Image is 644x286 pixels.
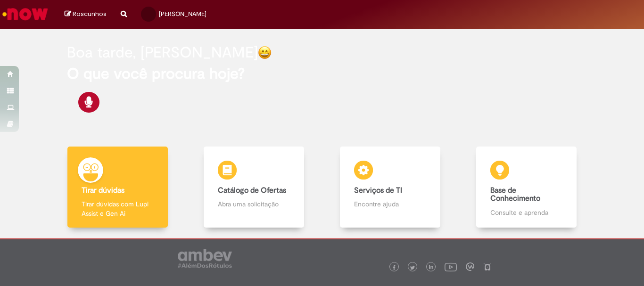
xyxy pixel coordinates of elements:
b: Base de Conhecimento [490,186,540,204]
img: logo_footer_youtube.png [445,261,457,273]
a: Catálogo de Ofertas Abra uma solicitação [186,147,322,228]
b: Serviços de TI [354,186,402,195]
p: Tirar dúvidas com Lupi Assist e Gen Ai [82,199,153,218]
a: Rascunhos [65,10,107,19]
img: logo_footer_ambev_rotulo_gray.png [178,249,232,268]
p: Consulte e aprenda [490,208,562,217]
b: Tirar dúvidas [82,186,124,195]
span: Rascunhos [73,9,107,18]
span: [PERSON_NAME] [159,10,206,18]
a: Serviços de TI Encontre ajuda [322,147,458,228]
img: logo_footer_linkedin.png [429,265,434,270]
h2: Boa tarde, [PERSON_NAME] [67,44,258,61]
a: Base de Conhecimento Consulte e aprenda [458,147,594,228]
img: happy-face.png [258,46,272,59]
p: Encontre ajuda [354,199,426,209]
img: logo_footer_workplace.png [466,262,474,271]
h2: O que você procura hoje? [67,65,577,82]
img: ServiceNow [1,5,50,24]
a: Tirar dúvidas Tirar dúvidas com Lupi Assist e Gen Ai [50,147,186,228]
p: Abra uma solicitação [218,199,289,209]
img: logo_footer_twitter.png [410,265,415,270]
img: logo_footer_facebook.png [392,265,396,270]
img: logo_footer_naosei.png [483,262,492,271]
b: Catálogo de Ofertas [218,186,286,195]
